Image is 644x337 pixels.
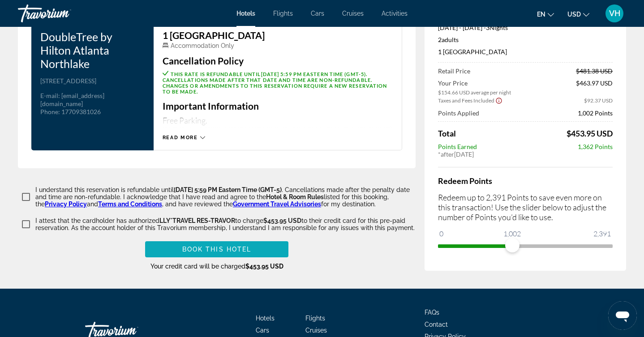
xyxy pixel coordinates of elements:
p: Redeem up to 2,391 Points to save even more on this transaction! Use the slider below to adjust t... [438,192,613,222]
span: 1,002 [502,228,522,239]
a: Travorium [18,2,107,25]
h3: 1 [GEOGRAPHIC_DATA] [163,30,393,40]
span: 0 [438,228,445,239]
a: Hotels [236,10,255,17]
span: $154.66 USD average per night [438,89,511,96]
a: Cars [311,10,324,17]
span: 2,391 [592,228,612,239]
span: Hotel & Room Rules [266,193,324,200]
div: * [DATE] [438,150,613,158]
a: Flights [273,10,293,17]
span: ngx-slider [505,238,519,252]
button: Change language [537,8,554,21]
a: Privacy Policy [45,200,87,208]
span: Your Price [438,79,511,87]
span: Phone [40,108,58,115]
button: Book this hotel [145,241,288,257]
span: : 17709381026 [58,108,101,115]
span: Points Applied [438,109,479,117]
span: USD [567,11,581,18]
span: 3 [486,24,489,31]
a: Flights [305,315,325,322]
p: 1 [GEOGRAPHIC_DATA] [438,48,613,55]
a: Cars [256,327,269,334]
button: Show Taxes and Fees breakdown [438,96,502,105]
span: Accommodation Only [171,42,234,49]
span: Read more [163,135,198,141]
span: Total [438,128,456,138]
span: This rate is refundable until . Cancellations made after that date and time are non-refundable. C... [163,71,387,94]
span: 2 [438,36,459,43]
span: Adults [442,36,459,43]
a: Activities [382,10,408,17]
span: Book this hotel [182,246,252,253]
button: User Menu [603,4,626,23]
span: Your credit card will be charged [150,263,283,270]
span: $92.37 USD [584,97,613,103]
span: [DATE] 5:59 PM Eastern Time (GMT-5) [261,71,366,77]
p: Free Parking. [163,115,393,125]
span: 1,362 Points [578,143,613,150]
p: I understand this reservation is refundable until . Cancellations made after the penalty date and... [35,186,416,208]
span: [DATE] 5:59 PM Eastern Time (GMT-5) [174,186,282,193]
span: after [441,150,454,158]
p: [DATE] - [DATE] - [438,24,613,31]
a: Cruises [342,10,364,17]
span: en [537,11,545,18]
span: Nights [489,24,508,31]
span: Points Earned [438,143,477,150]
a: Government Travel Advisories [233,200,321,208]
a: Contact [425,321,448,328]
span: Retail Price [438,67,470,75]
span: $453.95 USD [245,263,283,270]
h3: DoubleTree by Hilton Atlanta Northlake [40,30,145,70]
button: Change currency [567,8,589,21]
a: Terms and Conditions [98,200,162,208]
span: $463.97 USD [576,79,613,96]
h3: Cancellation Policy [163,56,393,66]
p: I attest that the cardholder has authorized to charge to their credit card for this pre-paid rese... [35,217,416,231]
h3: Important Information [163,101,393,111]
ngx-slider: ngx-slider [438,244,613,246]
span: 1,002 Points [578,109,613,117]
button: Show Taxes and Fees disclaimer [495,96,502,104]
a: Hotels [256,315,275,322]
a: FAQs [425,309,439,316]
span: $453.95 USD [263,217,301,224]
h4: Redeem Points [438,176,613,186]
iframe: Button to launch messaging window [608,301,637,330]
span: VH [609,9,620,18]
button: Read more [163,134,205,141]
a: Cruises [305,327,327,334]
span: $481.38 USD [576,67,613,75]
span: Taxes and Fees Included [438,97,494,103]
span: LLY*TRAVEL RES-TRAVOR [159,217,235,224]
span: E-mail [40,92,58,99]
span: $453.95 USD [567,128,613,138]
p: [STREET_ADDRESS] [40,77,145,85]
span: : [EMAIL_ADDRESS][DOMAIN_NAME] [40,92,104,107]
